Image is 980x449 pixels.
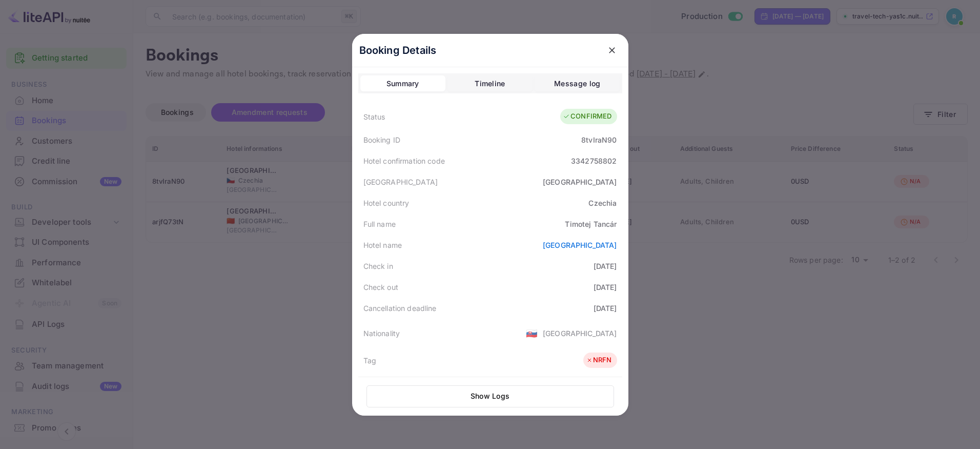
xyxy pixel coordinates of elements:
[565,219,617,229] div: Timotej Tancár
[603,41,621,60] button: close
[588,198,617,208] div: Czechia
[594,282,617,292] div: [DATE]
[475,77,505,90] div: Timeline
[363,219,396,229] div: Full name
[563,111,611,122] div: CONFIRMED
[363,198,410,208] div: Hotel country
[363,177,438,187] div: [GEOGRAPHIC_DATA]
[571,155,617,166] div: 3342758802
[363,134,401,145] div: Booking ID
[360,75,445,92] button: Summary
[581,134,617,145] div: 8tvIraN90
[363,240,402,250] div: Hotel name
[366,385,614,407] button: Show Logs
[543,328,617,339] div: [GEOGRAPHIC_DATA]
[363,328,400,339] div: Nationality
[543,177,617,187] div: [GEOGRAPHIC_DATA]
[543,241,617,249] a: [GEOGRAPHIC_DATA]
[363,303,437,314] div: Cancellation deadline
[447,75,533,92] button: Timeline
[363,155,445,166] div: Hotel confirmation code
[586,355,612,365] div: NRFN
[363,282,398,292] div: Check out
[535,75,620,92] button: Message log
[386,77,419,90] div: Summary
[363,355,376,366] div: Tag
[526,324,538,342] span: United States
[594,303,617,314] div: [DATE]
[363,111,385,122] div: Status
[554,77,600,90] div: Message log
[363,261,393,271] div: Check in
[359,43,437,58] p: Booking Details
[594,261,617,271] div: [DATE]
